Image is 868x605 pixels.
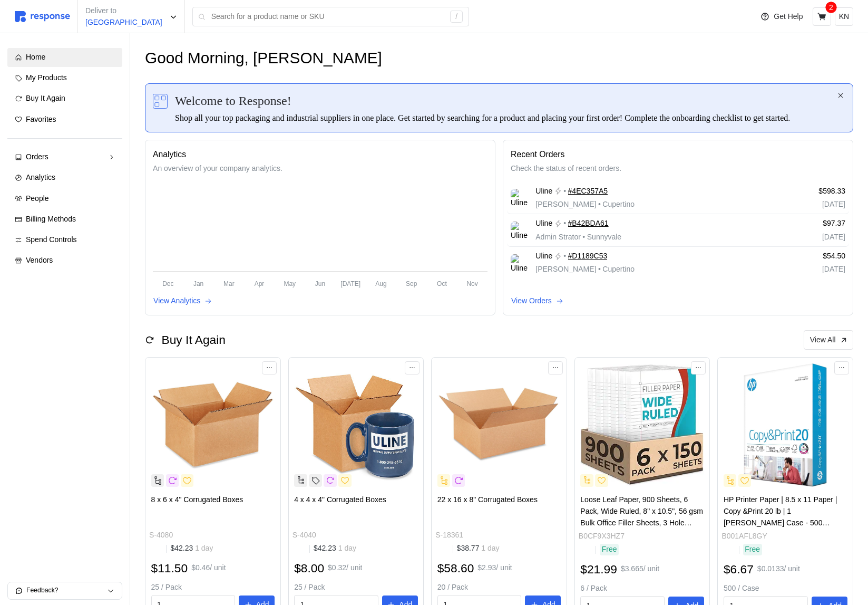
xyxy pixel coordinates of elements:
tspan: [DATE] [340,280,360,287]
p: [DATE] [767,232,845,243]
h2: $58.60 [437,560,474,577]
p: 25 / Pack [294,582,418,593]
span: HP Printer Paper | 8.5 x 11 Paper | Copy &Print 20 lb | 1 [PERSON_NAME] Case - 500 Sheets| 92 Bri... [724,495,837,561]
div: Shop all your top packaging and industrial suppliers in one place. Get started by searching for a... [175,112,836,124]
a: My Products [7,69,122,88]
p: B0CF9X3HZ7 [579,531,625,542]
p: Check the status of recent orders. [511,163,845,175]
span: 1 day [193,544,213,552]
p: S-18361 [435,530,463,541]
span: Loose Leaf Paper, 900 Sheets, 6 Pack, Wide Ruled, 8" x 10.5", 56 gsm Bulk Office Filler Sheets, 3... [580,495,703,561]
p: Get Help [774,11,803,23]
p: B001AFL8GY [721,531,767,542]
div: Orders [26,151,104,163]
p: • [563,251,566,262]
span: Buy It Again [26,94,65,102]
button: View All [804,330,853,350]
h2: $8.00 [294,560,324,577]
p: [DATE] [767,199,845,210]
p: [PERSON_NAME] Cupertino [535,264,635,275]
p: • [563,186,566,197]
p: Recent Orders [511,148,845,161]
a: Favorites [7,110,122,129]
button: View Orders [511,295,564,308]
a: Billing Methods [7,210,122,229]
a: Spend Controls [7,231,122,249]
tspan: May [284,280,296,287]
p: $3.665 / unit [621,563,659,575]
p: Analytics [153,148,487,161]
p: 500 / Case [724,583,847,594]
a: #D1189C53 [568,251,608,262]
span: 1 day [336,544,356,552]
img: S-18361 [437,363,561,487]
p: 2 [829,2,833,13]
button: Feedback? [8,582,122,599]
input: Search for a product name or SKU [211,7,445,26]
img: 71IurvPqV9L.__AC_SX300_SY300_QL70_FMwebp_.jpg [580,363,704,487]
span: 8 x 6 x 4" Corrugated Boxes [151,495,243,504]
span: 4 x 4 x 4" Corrugated Boxes [294,495,386,504]
p: Free [602,544,617,555]
span: Spend Controls [26,235,77,244]
span: Vendors [26,256,53,264]
span: Billing Methods [26,215,76,223]
tspan: Apr [255,280,265,287]
p: $42.23 [314,543,356,554]
tspan: Sep [406,280,417,287]
p: S-4080 [149,530,173,541]
p: $0.0133 / unit [757,563,800,575]
span: • [596,200,602,208]
span: 1 day [479,544,499,552]
p: 6 / Pack [580,583,704,594]
tspan: Oct [437,280,447,287]
span: • [581,233,587,241]
p: [PERSON_NAME] Cupertino [535,199,635,210]
span: Uline [535,186,552,197]
tspan: Aug [375,280,386,287]
span: People [26,194,49,203]
p: $54.50 [767,251,845,262]
p: [GEOGRAPHIC_DATA] [85,17,162,28]
p: 25 / Pack [151,582,275,593]
tspan: Mar [223,280,235,287]
h2: Buy It Again [162,332,226,348]
tspan: Jun [315,280,325,287]
p: $42.23 [170,543,213,554]
span: Home [26,53,45,61]
h2: $21.99 [580,561,617,578]
img: S-4040 [294,363,418,487]
p: Deliver to [85,5,162,17]
h1: Good Morning, [PERSON_NAME] [145,48,382,69]
p: $0.32 / unit [328,562,362,574]
span: Favorites [26,115,56,123]
img: Uline [511,254,528,272]
p: View Orders [511,295,552,307]
a: Vendors [7,251,122,270]
p: Free [745,544,760,555]
img: svg%3e [15,11,70,22]
tspan: Jan [193,280,203,287]
a: Orders [7,148,122,167]
p: Feedback? [26,586,107,596]
p: $38.77 [457,543,500,554]
p: [DATE] [767,264,845,275]
span: • [596,265,602,273]
a: #B42BDA61 [568,218,609,229]
a: Analytics [7,168,122,187]
div: / [450,11,463,23]
img: Uline [511,222,528,239]
span: Welcome to Response! [175,91,291,110]
button: KN [835,7,853,26]
tspan: Nov [467,280,478,287]
button: View Analytics [153,295,212,308]
p: Admin Strator Sunnyvale [535,232,621,243]
p: View Analytics [153,295,200,307]
p: S-4040 [292,530,316,541]
p: View All [810,334,836,346]
p: KN [839,11,849,23]
h2: $11.50 [151,560,188,577]
span: Uline [535,218,552,229]
img: S-4080 [151,363,275,487]
p: $0.46 / unit [191,562,226,574]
